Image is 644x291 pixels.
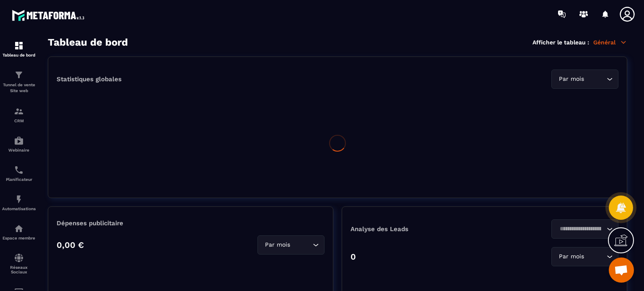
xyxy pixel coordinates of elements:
a: schedulerschedulerPlanificateur [2,159,36,188]
div: Search for option [551,70,618,89]
img: automations [14,224,24,234]
input: Search for option [586,252,605,261]
p: Afficher le tableau : [532,39,589,46]
div: Ouvrir le chat [609,258,634,283]
span: Par mois [557,252,586,261]
img: automations [14,194,24,204]
a: formationformationCRM [2,100,36,129]
a: automationsautomationsAutomatisations [2,188,36,217]
p: Réseaux Sociaux [2,265,36,274]
p: Automatisations [2,206,36,211]
img: scheduler [14,165,24,175]
p: Général [593,39,627,46]
a: formationformationTunnel de vente Site web [2,64,36,100]
img: formation [14,106,24,116]
h3: Tableau de bord [48,36,128,48]
span: Par mois [263,240,292,250]
span: Par mois [557,75,586,84]
img: formation [14,41,24,51]
img: logo [12,8,87,23]
img: formation [14,70,24,80]
input: Search for option [292,240,311,250]
p: Analyse des Leads [351,225,485,233]
p: Dépenses publicitaire [57,219,325,227]
p: Tableau de bord [2,53,36,57]
p: Statistiques globales [57,75,122,83]
p: 0 [351,252,356,262]
a: automationsautomationsWebinaire [2,129,36,159]
p: Espace membre [2,236,36,240]
p: CRM [2,118,36,123]
p: Webinaire [2,148,36,152]
input: Search for option [586,75,605,84]
a: automationsautomationsEspace membre [2,217,36,247]
div: Search for option [257,235,325,255]
a: social-networksocial-networkRéseaux Sociaux [2,247,36,281]
img: automations [14,136,24,146]
p: 0,00 € [57,240,84,250]
a: formationformationTableau de bord [2,34,36,64]
img: social-network [14,253,24,263]
input: Search for option [557,224,605,234]
p: Tunnel de vente Site web [2,82,36,94]
p: Planificateur [2,177,36,182]
div: Search for option [551,247,618,266]
div: Search for option [551,219,618,239]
